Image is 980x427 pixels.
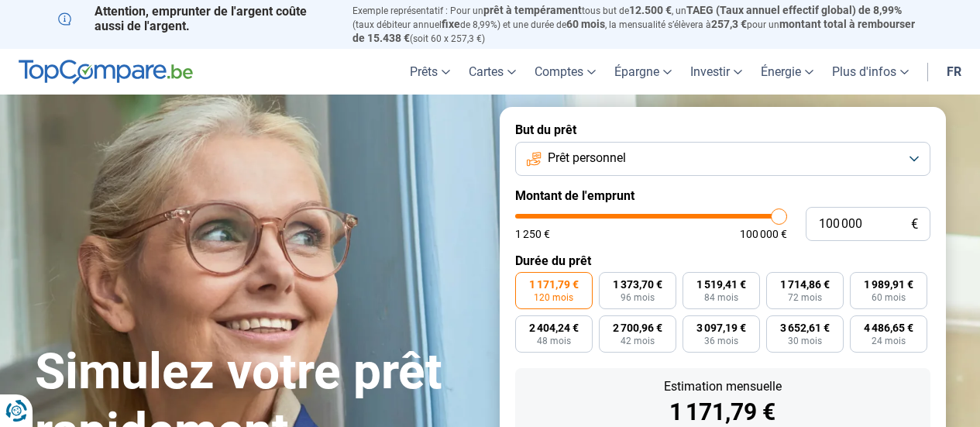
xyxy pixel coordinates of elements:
span: montant total à rembourser de 15.438 € [352,18,915,44]
span: 60 mois [566,18,605,30]
a: Cartes [459,49,525,95]
button: Prêt personnel [515,142,930,176]
span: 12.500 € [629,4,672,16]
span: 1 250 € [515,229,550,239]
span: 36 mois [704,336,738,346]
span: 42 mois [621,336,655,346]
span: 100 000 € [740,229,787,239]
div: Estimation mensuelle [528,381,918,393]
a: Prêts [401,49,459,95]
a: Énergie [751,49,823,95]
a: fr [937,49,971,95]
span: 1 519,41 € [696,279,746,290]
p: Attention, emprunter de l'argent coûte aussi de l'argent. [58,4,334,33]
span: 1 171,79 € [529,279,579,290]
a: Épargne [605,49,681,95]
span: 84 mois [704,293,738,302]
span: 24 mois [872,336,906,346]
span: 257,3 € [711,18,747,30]
label: Durée du prêt [515,253,930,268]
span: 2 404,24 € [529,322,579,333]
span: 2 700,96 € [613,322,662,333]
span: 3 652,61 € [780,322,830,333]
span: 72 mois [788,293,822,302]
a: Comptes [525,49,605,95]
span: 1 373,70 € [613,279,662,290]
span: 120 mois [534,293,573,302]
span: 1 989,91 € [864,279,913,290]
span: prêt à tempérament [483,4,582,16]
span: 48 mois [537,336,571,346]
span: € [911,218,918,231]
p: Exemple représentatif : Pour un tous but de , un (taux débiteur annuel de 8,99%) et une durée de ... [352,4,923,45]
span: TAEG (Taux annuel effectif global) de 8,99% [686,4,902,16]
span: fixe [442,18,460,30]
a: Investir [681,49,751,95]
span: Prêt personnel [548,150,626,167]
a: Plus d'infos [823,49,918,95]
span: 30 mois [788,336,822,346]
img: TopCompare [19,60,193,84]
span: 4 486,65 € [864,322,913,333]
label: But du prêt [515,122,930,137]
span: 3 097,19 € [696,322,746,333]
div: 1 171,79 € [528,401,918,424]
span: 1 714,86 € [780,279,830,290]
label: Montant de l'emprunt [515,188,930,203]
span: 60 mois [872,293,906,302]
span: 96 mois [621,293,655,302]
